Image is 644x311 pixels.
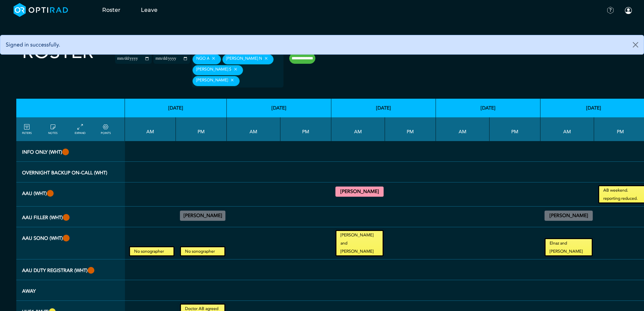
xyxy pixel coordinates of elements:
h2: Roster [22,41,94,63]
input: null [241,78,275,84]
th: AAU (WHT) [16,182,125,207]
a: collapse/expand expected points [101,123,111,135]
th: [DATE] [331,99,436,117]
div: [PERSON_NAME] S [192,65,243,75]
div: CT Trauma & Urgent/MRI Trauma & Urgent 08:30 - 13:30 [335,187,384,197]
small: Elnaz and [PERSON_NAME] [546,239,592,255]
summary: [PERSON_NAME] [546,212,592,220]
th: [DATE] [227,99,331,117]
th: [DATE] [436,99,540,117]
button: Remove item: 'ebd534f4-1e54-4bdc-87f9-acd8a2bb3939' [232,67,239,72]
button: Close [627,35,644,54]
div: CT Trauma & Urgent/MRI Trauma & Urgent 13:30 - 18:30 [180,211,225,221]
a: collapse/expand entries [75,123,86,135]
th: Overnight backup on-call (WHT) [16,162,125,182]
button: Remove item: '6c04b71a-9ab4-4399-8725-b8a34f0f896d' [209,56,217,61]
th: AM [227,117,280,141]
summary: [PERSON_NAME] [181,212,224,220]
div: [PERSON_NAME] N [222,54,274,64]
img: brand-opti-rad-logos-blue-and-white-d2f68631ba2948856bd03f2d395fb146ddc8fb01b4b6e9315ea85fa773367... [14,3,68,17]
div: Ngo A [192,54,221,64]
th: PM [385,117,436,141]
th: PM [490,117,540,141]
summary: [PERSON_NAME] [336,188,383,196]
button: Remove item: 'd5df1104-ec63-465a-aa0a-b4b27f500978' [262,56,270,61]
th: AM [331,117,385,141]
th: PM [176,117,227,141]
a: FILTERS [22,123,32,135]
small: [PERSON_NAME] and [PERSON_NAME] [336,231,383,255]
th: [DATE] [125,99,227,117]
th: AAU Sono (WHT) [16,227,125,259]
th: INFO ONLY (WHT) [16,141,125,162]
button: Remove item: 'bfc55936-c7cd-47fb-bd4b-83eef308e945' [228,78,236,82]
th: AAU Duty Registrar (WHT) [16,259,125,280]
small: No sonographer [181,247,224,255]
th: Away [16,280,125,301]
small: No sonographer [130,247,173,255]
th: AM [436,117,490,141]
th: AM [125,117,176,141]
div: CT Trauma & Urgent/MRI Trauma & Urgent 08:30 - 13:30 [545,211,593,221]
a: show/hide notes [48,123,57,135]
th: AAU FILLER (WHT) [16,207,125,227]
th: AM [540,117,594,141]
div: [PERSON_NAME] [192,76,240,86]
th: PM [280,117,331,141]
